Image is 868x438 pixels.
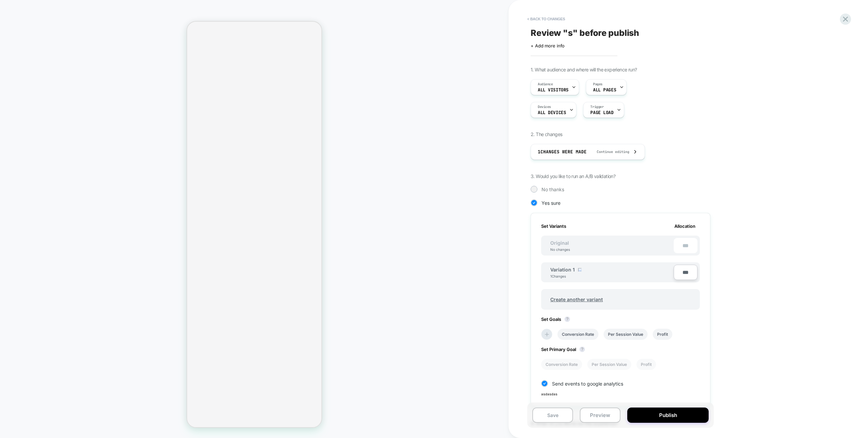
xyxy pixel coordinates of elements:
[544,240,576,246] span: Original
[580,408,620,423] button: Preview
[579,347,585,352] button: ?
[544,247,577,251] div: No changes
[541,392,700,396] div: asdasdas
[593,82,603,87] span: Pages
[538,110,566,115] span: ALL DEVICES
[604,329,648,340] li: Per Session Value
[674,223,695,229] span: Allocation
[550,274,571,278] div: 1 Changes
[541,223,566,229] span: Set Variants
[531,43,565,48] span: + Add more info
[541,187,564,192] span: No thanks
[541,359,582,370] li: Conversion Rate
[538,105,551,109] span: Devices
[593,88,616,92] span: ALL PAGES
[636,359,656,370] li: Profit
[550,267,575,272] span: Variation 1
[587,359,631,370] li: Per Session Value
[653,329,672,340] li: Profit
[627,408,709,423] button: Publish
[538,82,553,87] span: Audience
[590,110,613,115] span: Page Load
[590,105,604,109] span: Trigger
[538,88,569,92] span: All Visitors
[524,14,569,24] button: < Back to changes
[531,173,615,179] span: 3. Would you like to run an A/B validation?
[552,381,623,387] span: Send events to google analytics
[544,291,610,307] span: Create another variant
[557,329,598,340] li: Conversion Rate
[541,316,573,322] span: Set Goals
[578,268,581,271] img: edit
[541,200,560,206] span: Yes sure
[531,67,637,72] span: 1. What audience and where will the experience run?
[531,131,563,137] span: 2. The changes
[541,347,588,352] span: Set Primary Goal
[590,150,629,154] span: Continue editing
[531,28,639,38] span: Review " s " before publish
[538,149,587,155] span: 1 Changes were made
[565,316,570,322] button: ?
[532,408,573,423] button: Save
